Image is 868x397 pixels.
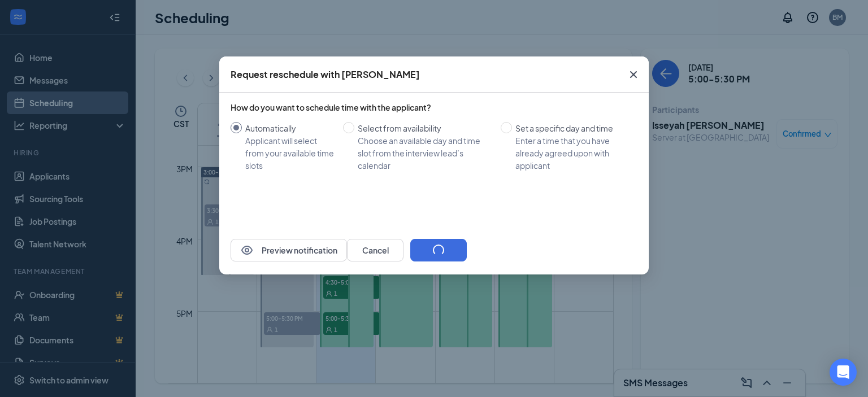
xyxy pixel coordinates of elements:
svg: Cross [627,68,640,81]
div: Choose an available day and time slot from the interview lead’s calendar [358,134,492,172]
div: Open Intercom Messenger [830,359,857,386]
button: EyePreview notification [231,239,347,261]
svg: Eye [240,243,254,257]
div: Applicant will select from your available time slots [245,134,334,172]
div: How do you want to schedule time with the applicant? [231,102,637,113]
div: Select from availability [358,122,492,134]
div: Enter a time that you have already agreed upon with applicant [515,134,628,172]
button: Close [618,56,649,93]
div: Automatically [245,122,334,134]
div: Set a specific day and time [515,122,628,134]
div: Request reschedule with [PERSON_NAME] [231,68,420,81]
button: Cancel [347,239,403,261]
